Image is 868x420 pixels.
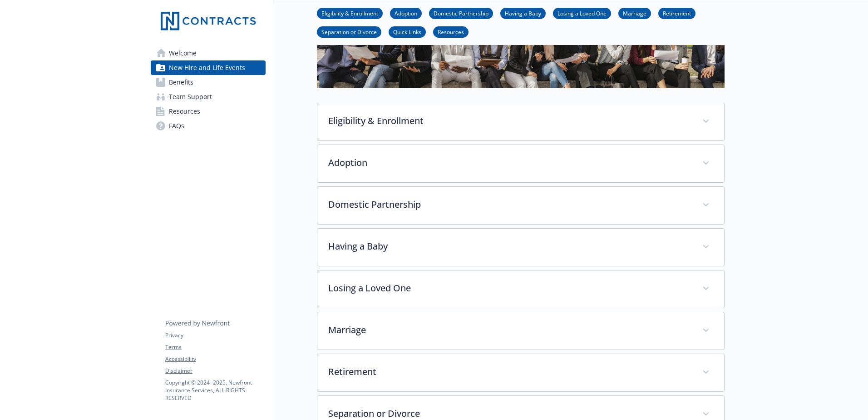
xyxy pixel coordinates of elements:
a: Domestic Partnership [429,9,493,17]
div: Adoption [317,145,724,182]
p: Retirement [328,365,691,379]
a: Privacy [165,331,265,340]
a: Retirement [658,9,695,17]
p: Domestic Partnership [328,198,691,211]
a: Separation or Divorce [317,27,381,36]
div: Having a Baby [317,229,724,266]
a: Resources [151,104,266,119]
p: Eligibility & Enrollment [328,114,691,128]
a: Quick Links [389,27,426,36]
a: Welcome [151,46,266,60]
div: Retirement [317,354,724,391]
a: Having a Baby [500,9,546,17]
div: Eligibility & Enrollment [317,103,724,140]
p: Adoption [328,156,691,170]
p: Marriage [328,323,691,337]
p: Having a Baby [328,240,691,253]
a: Benefits [151,75,266,90]
a: Marriage [618,9,651,17]
a: New Hire and Life Events [151,60,266,75]
a: Eligibility & Enrollment [317,9,383,17]
p: Losing a Loved One [328,281,691,295]
a: Disclaimer [165,367,265,375]
p: Copyright © 2024 - 2025 , Newfront Insurance Services, ALL RIGHTS RESERVED [165,379,265,402]
span: Resources [169,104,200,119]
a: Losing a Loved One [553,9,611,17]
a: Resources [433,27,469,36]
a: FAQs [151,119,266,133]
span: Benefits [169,75,193,90]
img: new hire page banner [317,3,725,88]
span: Team Support [169,90,212,104]
a: Terms [165,343,265,351]
span: FAQs [169,119,184,133]
a: Accessibility [165,355,265,363]
a: Team Support [151,90,266,104]
div: Marriage [317,312,724,350]
div: Losing a Loved One [317,270,724,308]
a: Adoption [390,9,422,17]
span: Welcome [169,46,197,60]
span: New Hire and Life Events [169,60,245,75]
div: Domestic Partnership [317,187,724,224]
